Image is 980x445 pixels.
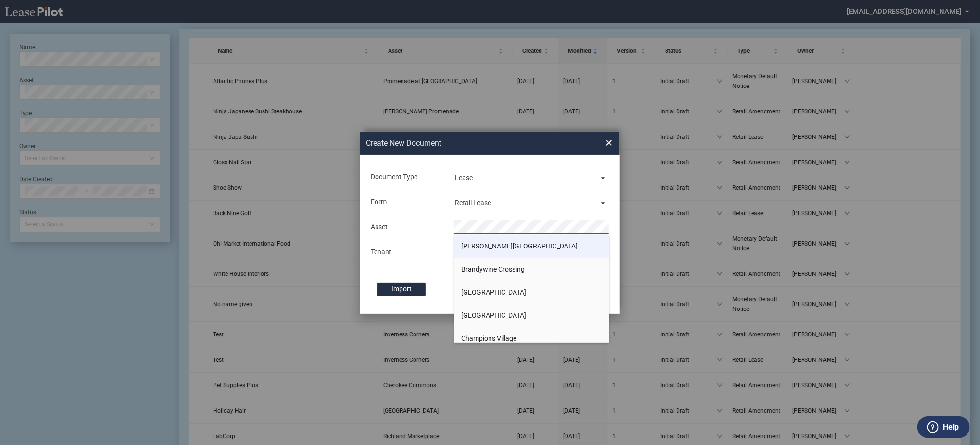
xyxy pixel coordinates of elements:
[462,311,527,319] span: [GEOGRAPHIC_DATA]
[365,222,448,232] div: Asset
[365,173,448,182] div: Document Type
[943,421,959,433] label: Help
[454,304,610,327] li: [GEOGRAPHIC_DATA]
[455,174,473,182] div: Lease
[605,135,612,150] span: ×
[462,265,525,273] span: Brandywine Crossing
[454,235,610,258] li: [PERSON_NAME][GEOGRAPHIC_DATA]
[454,281,610,304] li: [GEOGRAPHIC_DATA]
[454,327,610,350] li: Champions Village
[366,138,571,148] h2: Create New Document
[454,258,610,281] li: Brandywine Crossing
[462,288,527,296] span: [GEOGRAPHIC_DATA]
[462,334,517,342] span: Champions Village
[365,198,448,207] div: Form
[454,195,609,209] md-select: Lease Form: Retail Lease
[462,242,578,250] span: [PERSON_NAME][GEOGRAPHIC_DATA]
[360,132,620,314] md-dialog: Create New ...
[377,283,426,296] label: Import
[365,247,448,257] div: Tenant
[455,199,491,207] div: Retail Lease
[454,170,609,184] md-select: Document Type: Lease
